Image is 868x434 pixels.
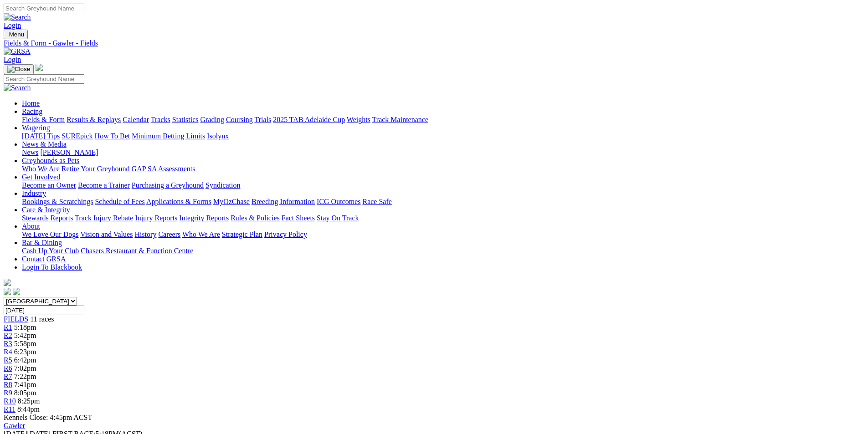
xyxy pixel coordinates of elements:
[4,422,25,429] a: Gawler
[95,132,130,140] a: How To Bet
[22,157,79,164] a: Greyhounds as Pets
[22,189,46,197] a: Industry
[158,230,180,238] a: Careers
[362,198,391,205] a: Race Safe
[132,165,195,173] a: GAP SA Assessments
[18,397,40,405] span: 8:25pm
[22,165,864,173] div: Greyhounds as Pets
[226,116,253,123] a: Coursing
[134,230,156,238] a: History
[4,21,21,29] a: Login
[4,315,28,323] a: FIELDS
[4,13,31,21] img: Search
[4,381,12,388] a: R8
[4,4,84,13] input: Search
[22,230,78,238] a: We Love Our Dogs
[22,132,60,140] a: [DATE] Tips
[22,116,65,123] a: Fields & Form
[4,74,84,84] input: Search
[22,247,79,255] a: Cash Up Your Club
[4,405,15,413] a: R11
[4,397,16,405] a: R10
[4,39,864,47] a: Fields & Form - Gawler - Fields
[67,116,121,123] a: Results & Replays
[22,198,864,206] div: Industry
[22,255,66,263] a: Contact GRSA
[4,323,12,331] a: R1
[4,47,31,56] img: GRSA
[14,389,36,397] span: 8:05pm
[4,64,34,74] button: Toggle navigation
[22,181,864,189] div: Get Involved
[95,198,144,205] a: Schedule of Fees
[75,214,133,222] a: Track Injury Rebate
[347,116,370,123] a: Weights
[22,165,60,173] a: Who We Are
[13,288,20,295] img: twitter.svg
[22,148,38,156] a: News
[22,107,42,115] a: Racing
[22,140,67,148] a: News & Media
[4,279,11,286] img: logo-grsa-white.png
[200,116,224,123] a: Grading
[282,214,315,222] a: Fact Sheets
[4,389,12,397] a: R9
[17,405,40,413] span: 8:44pm
[22,132,864,140] div: Wagering
[22,206,70,214] a: Care & Integrity
[252,198,315,205] a: Breeding Information
[40,148,98,156] a: [PERSON_NAME]
[231,214,280,222] a: Rules & Policies
[22,214,864,222] div: Care & Integrity
[4,306,84,315] input: Select date
[22,263,82,271] a: Login To Blackbook
[22,198,93,205] a: Bookings & Scratchings
[179,214,229,222] a: Integrity Reports
[4,84,31,92] img: Search
[14,332,36,339] span: 5:42pm
[14,356,36,364] span: 6:42pm
[22,239,62,246] a: Bar & Dining
[9,31,24,38] span: Menu
[22,222,40,230] a: About
[4,364,12,372] a: R6
[205,181,240,189] a: Syndication
[14,340,36,347] span: 5:58pm
[62,132,92,140] a: SUREpick
[4,30,28,39] button: Toggle navigation
[4,288,11,295] img: facebook.svg
[4,373,12,380] a: R7
[4,340,12,347] a: R3
[80,230,133,238] a: Vision and Values
[123,116,149,123] a: Calendar
[182,230,220,238] a: Who We Are
[4,332,12,339] a: R2
[132,132,205,140] a: Minimum Betting Limits
[4,348,12,356] a: R4
[62,165,130,173] a: Retire Your Greyhound
[22,214,73,222] a: Stewards Reports
[135,214,177,222] a: Injury Reports
[254,116,271,123] a: Trials
[14,381,36,388] span: 7:41pm
[172,116,199,123] a: Statistics
[22,181,76,189] a: Become an Owner
[30,315,54,323] span: 11 races
[317,214,359,222] a: Stay On Track
[146,198,211,205] a: Applications & Forms
[213,198,250,205] a: MyOzChase
[372,116,428,123] a: Track Maintenance
[273,116,345,123] a: 2025 TAB Adelaide Cup
[151,116,170,123] a: Tracks
[4,356,12,364] a: R5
